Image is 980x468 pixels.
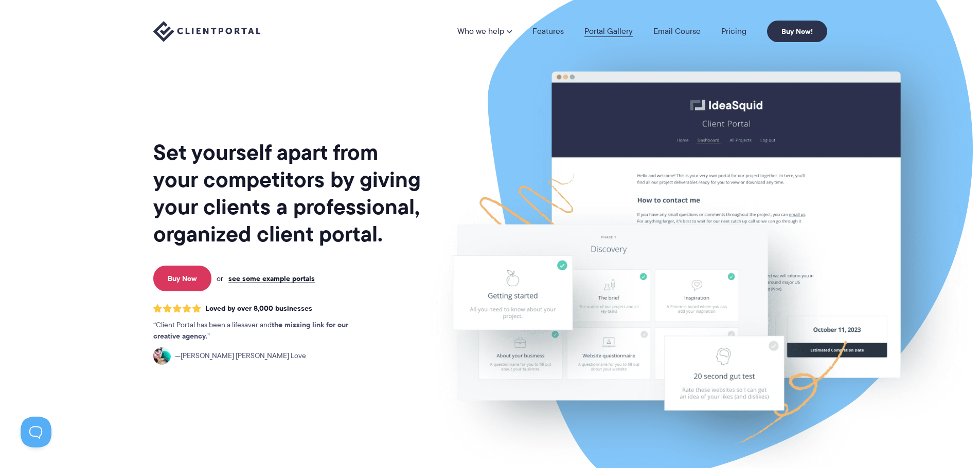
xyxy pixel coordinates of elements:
span: or [217,274,223,283]
a: see some example portals [228,274,315,283]
h1: Set yourself apart from your competitors by giving your clients a professional, organized client ... [153,139,423,248]
strong: the missing link for our creative agency [153,319,348,342]
span: Loved by over 8,000 businesses [205,304,312,313]
a: Buy Now! [767,21,827,42]
a: Buy Now [153,266,211,291]
span: [PERSON_NAME] [PERSON_NAME] Love [175,350,306,362]
a: Features [532,27,564,35]
p: Client Portal has been a lifesaver and . [153,320,369,342]
a: Email Course [653,27,701,35]
a: Portal Gallery [584,27,633,35]
iframe: Toggle Customer Support [21,417,51,447]
a: Who we help [457,27,512,35]
a: Pricing [721,27,746,35]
